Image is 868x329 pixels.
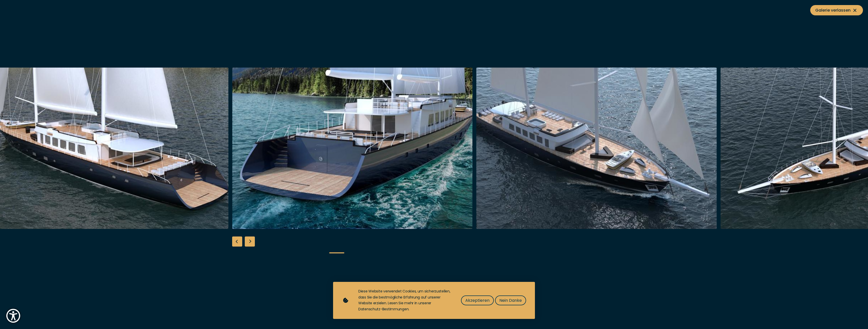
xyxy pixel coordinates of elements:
img: Merk&Merk [476,68,717,229]
button: Nein Danke [495,295,526,305]
span: Galerie verlassen [815,7,858,13]
a: Datenschutz-Bestimmungen [358,307,409,312]
div: Previous slide [232,236,242,247]
span: Akzeptieren [465,297,490,304]
span: Nein Danke [499,297,522,304]
div: Next slide [245,236,255,247]
button: Galerie verlassen [810,5,863,15]
img: Merk&Merk [232,68,473,229]
div: Diese Website verwendet Cookies, um sicherzustellen, dass Sie die bestmögliche Erfahrung auf unse... [358,288,451,312]
button: Akzeptieren [461,295,494,305]
button: Show Accessibility Preferences [5,308,21,324]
